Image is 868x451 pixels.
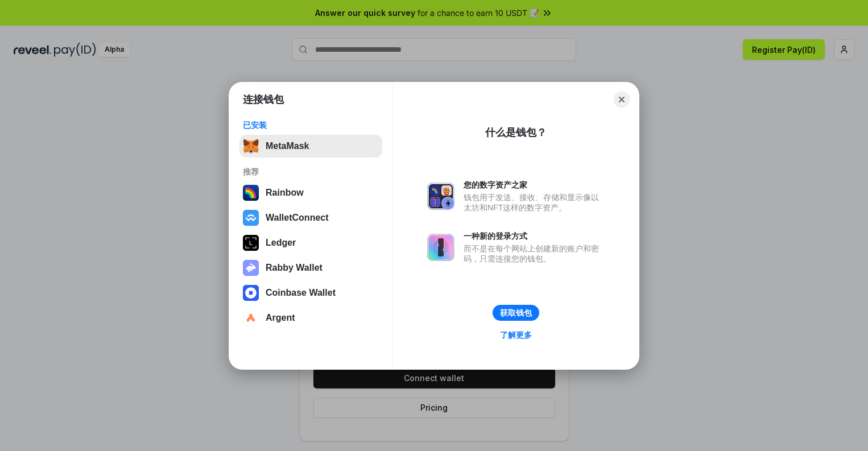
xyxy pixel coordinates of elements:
a: 了解更多 [493,328,539,342]
img: svg+xml,%3Csvg%20width%3D%2228%22%20height%3D%2228%22%20viewBox%3D%220%200%2028%2028%22%20fill%3D... [243,210,259,226]
button: Ledger [239,231,382,254]
div: 一种新的登录方式 [464,231,605,241]
img: svg+xml,%3Csvg%20xmlns%3D%22http%3A%2F%2Fwww.w3.org%2F2000%2Fsvg%22%20width%3D%2228%22%20height%3... [243,235,259,251]
img: svg+xml,%3Csvg%20width%3D%2228%22%20height%3D%2228%22%20viewBox%3D%220%200%2028%2028%22%20fill%3D... [243,310,259,326]
div: Ledger [266,238,296,248]
div: 获取钱包 [500,308,532,318]
div: 推荐 [243,167,379,177]
div: Coinbase Wallet [266,288,336,298]
img: svg+xml,%3Csvg%20xmlns%3D%22http%3A%2F%2Fwww.w3.org%2F2000%2Fsvg%22%20fill%3D%22none%22%20viewBox... [427,183,454,210]
h1: 连接钱包 [243,93,284,106]
button: 获取钱包 [493,305,539,321]
button: Argent [239,307,382,329]
button: WalletConnect [239,206,382,229]
img: svg+xml,%3Csvg%20fill%3D%22none%22%20height%3D%2233%22%20viewBox%3D%220%200%2035%2033%22%20width%... [243,138,259,154]
button: Coinbase Wallet [239,282,382,304]
div: 钱包用于发送、接收、存储和显示像以太坊和NFT这样的数字资产。 [464,192,605,213]
div: 已安装 [243,120,379,130]
div: MetaMask [266,141,309,151]
button: Rainbow [239,181,382,204]
div: 而不是在每个网站上创建新的账户和密码，只需连接您的钱包。 [464,243,605,264]
img: svg+xml,%3Csvg%20width%3D%2228%22%20height%3D%2228%22%20viewBox%3D%220%200%2028%2028%22%20fill%3D... [243,285,259,301]
div: 您的数字资产之家 [464,180,605,190]
div: Rabby Wallet [266,263,323,273]
div: WalletConnect [266,213,329,223]
button: MetaMask [239,135,382,158]
div: 什么是钱包？ [485,126,547,139]
div: Argent [266,313,295,323]
button: Close [614,92,630,107]
div: Rainbow [266,188,304,198]
img: svg+xml,%3Csvg%20xmlns%3D%22http%3A%2F%2Fwww.w3.org%2F2000%2Fsvg%22%20fill%3D%22none%22%20viewBox... [427,234,454,261]
button: Rabby Wallet [239,256,382,279]
img: svg+xml,%3Csvg%20width%3D%22120%22%20height%3D%22120%22%20viewBox%3D%220%200%20120%20120%22%20fil... [243,185,259,201]
img: svg+xml,%3Csvg%20xmlns%3D%22http%3A%2F%2Fwww.w3.org%2F2000%2Fsvg%22%20fill%3D%22none%22%20viewBox... [243,260,259,276]
div: 了解更多 [500,330,532,340]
